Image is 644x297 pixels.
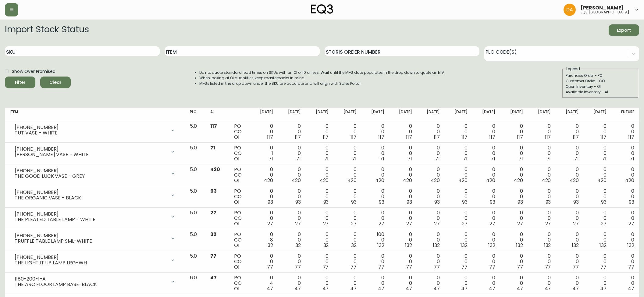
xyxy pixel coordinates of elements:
span: OI [234,134,239,141]
div: 0 0 [311,123,329,140]
div: [PHONE_NUMBER]THE GOOD LUCK VASE - GREY [10,167,180,180]
div: Open Inventory - OI [566,84,635,89]
button: Clear [40,77,71,88]
span: 27 [379,220,384,227]
span: 132 [377,242,384,249]
span: 420 [458,177,468,184]
span: 93 [573,199,579,206]
span: 117 [600,134,607,141]
span: [PERSON_NAME] [581,5,624,10]
div: 0 0 [560,167,578,183]
div: 0 0 [422,253,440,270]
span: 77 [406,263,412,270]
div: PO CO [234,188,245,205]
div: 0 0 [394,253,412,270]
div: 0 0 [560,275,578,292]
div: 0 0 [394,232,412,248]
div: 0 0 [533,232,551,248]
div: 0 0 [533,167,551,183]
span: 132 [572,242,579,249]
span: Show Over Promised [12,68,55,75]
span: 77 [573,263,579,270]
div: 0 0 [533,123,551,140]
span: 93 [462,199,468,206]
th: [DATE] [445,108,472,121]
div: 0 0 [616,167,634,183]
div: 0 0 [283,232,301,248]
div: [PHONE_NUMBER] [15,146,167,152]
div: 0 0 [311,167,329,183]
div: 0 0 [477,145,495,162]
div: [PHONE_NUMBER][PERSON_NAME] VASE - WHITE [10,145,180,159]
div: THE LIGHT IT UP LAMP LRG-WH [15,260,167,266]
div: 0 0 [450,123,468,140]
span: 117 [350,134,357,141]
span: 27 [462,220,468,227]
span: 27 [628,220,634,227]
span: 93 [323,199,329,206]
div: 0 0 [255,188,273,205]
div: 0 0 [422,210,440,227]
div: 0 0 [255,167,273,183]
button: Filter [5,77,35,88]
span: Clear [45,79,66,86]
div: 0 0 [366,253,384,270]
span: 93 [379,199,384,206]
div: 0 0 [311,275,329,292]
span: 420 [542,177,551,184]
div: 0 0 [533,145,551,162]
span: 117 [267,134,273,141]
div: 0 8 [255,232,273,248]
span: 117 [461,134,468,141]
span: 132 [488,242,495,249]
span: 77 [545,263,551,270]
span: 77 [378,263,384,270]
span: 132 [516,242,523,249]
div: TUT VASE - WHITE [15,130,167,136]
div: THE ARC FLOOR LAMP BASE-BLACK [15,282,167,287]
span: OI [234,155,239,162]
div: 0 0 [560,210,578,227]
span: 77 [628,263,634,270]
div: 0 0 [477,188,495,205]
div: 0 0 [422,123,440,140]
span: 420 [431,177,440,184]
div: 0 0 [616,210,634,227]
span: 117 [378,134,384,141]
div: 0 0 [616,188,634,205]
div: [PHONE_NUMBER] [15,233,167,238]
th: [DATE] [278,108,306,121]
img: logo [311,4,333,14]
span: 71 [352,155,357,162]
div: 0 0 [394,210,412,227]
span: 117 [545,134,551,141]
div: 0 0 [477,210,495,227]
li: Do not quote standard lead times on SKUs with an OI of 10 or less. Wait until the MFG date popula... [199,70,446,75]
div: [PHONE_NUMBER]THE PLEATED TABLE LAMP - WHITE [10,210,180,224]
td: 6.0 [185,273,205,294]
span: OI [234,242,239,249]
span: 77 [210,252,216,259]
div: 0 0 [255,253,273,270]
span: 420 [514,177,523,184]
span: 27 [267,220,273,227]
div: 0 0 [589,123,607,140]
span: 117 [406,134,412,141]
div: 0 0 [394,145,412,162]
div: 0 0 [338,167,356,183]
div: PO CO [234,275,245,292]
div: [PERSON_NAME] VASE - WHITE [15,152,167,157]
span: 27 [573,220,579,227]
span: 420 [375,177,384,184]
div: 0 0 [450,167,468,183]
th: [DATE] [250,108,278,121]
div: 0 0 [255,210,273,227]
div: 0 0 [283,145,301,162]
span: 71 [296,155,301,162]
div: 0 0 [477,167,495,183]
li: When looking at OI quantities, keep masterpacks in mind. [199,75,446,81]
div: 0 0 [477,232,495,248]
span: 71 [269,155,273,162]
div: 0 0 [450,232,468,248]
span: 420 [597,177,607,184]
